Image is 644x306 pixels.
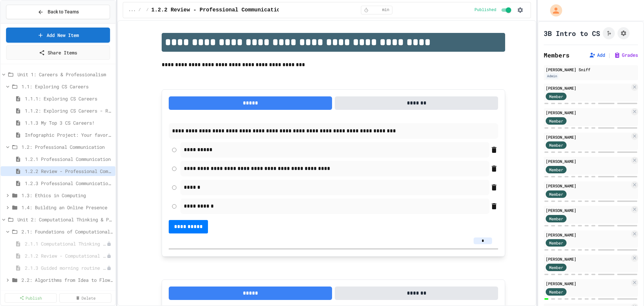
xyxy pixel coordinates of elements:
div: [PERSON_NAME] [546,280,630,287]
button: Grades [614,52,638,58]
span: 2.1.1 Computational Thinking and Problem Solving [25,240,107,247]
iframe: chat widget [588,250,637,278]
span: Member [549,167,563,173]
div: [PERSON_NAME] [546,207,630,213]
iframe: chat widget [616,279,637,299]
button: Add [589,52,605,58]
span: Member [549,142,563,148]
div: [PERSON_NAME] [546,134,630,140]
div: Content is published and visible to students [475,6,513,14]
a: Share Items [6,45,110,60]
span: Member [549,240,563,246]
span: ... [128,7,136,13]
span: 2.1: Foundations of Computational Thinking [21,228,113,235]
span: / [139,7,141,13]
div: [PERSON_NAME] [546,85,630,91]
span: 1.1.3 My Top 3 CS Careers! [25,119,113,126]
div: Admin [546,73,558,79]
div: [PERSON_NAME] [546,232,630,238]
div: [PERSON_NAME] [546,158,630,164]
span: 1.1.2: Exploring CS Careers - Review [25,107,113,114]
span: 2.1.3 Guided morning routine flowchart [25,264,107,271]
span: Member [549,191,563,197]
h1: 3B Intro to CS [544,29,600,38]
span: 1.2.1 Professional Communication [25,156,113,163]
button: Back to Teams [6,5,110,19]
span: Unit 2: Computational Thinking & Problem-Solving [17,216,113,223]
span: Member [549,93,563,99]
span: Published [475,7,496,13]
span: 1.2.2 Review - Professional Communication [151,6,283,14]
span: 1.1.1: Exploring CS Careers [25,95,113,102]
span: 1.1: Exploring CS Careers [21,83,113,90]
a: Publish [5,293,57,303]
span: Unit 1: Careers & Professionalism [17,71,113,78]
span: 1.2: Professional Communication [21,143,113,150]
span: 1.3: Ethics in Computing [21,192,113,199]
span: 1.4: Building an Online Presence [21,204,113,211]
div: My Account [543,3,564,18]
button: Assignment Settings [618,27,630,39]
span: 2.1.2 Review - Computational Thinking and Problem Solving [25,252,107,259]
a: Add New Item [6,28,110,43]
h2: Members [544,50,570,60]
div: [PERSON_NAME] Sniff [546,67,636,73]
span: Back to Teams [48,8,79,15]
span: min [382,7,389,13]
span: Infographic Project: Your favorite CS [25,131,113,138]
span: Member [549,264,563,270]
span: 1.2.2 Review - Professional Communication [25,168,113,175]
div: Unpublished [107,242,111,246]
div: Unpublished [107,254,111,258]
span: 1.2.3 Professional Communication Challenge [25,180,113,187]
div: Unpublished [107,266,111,270]
button: Click to see fork details [603,27,615,39]
div: [PERSON_NAME] [546,183,630,189]
span: Member [549,118,563,124]
span: | [608,51,611,59]
span: 2.2: Algorithms from Idea to Flowchart [21,276,113,283]
span: Member [549,216,563,222]
span: / [146,7,149,13]
span: Member [549,289,563,295]
div: [PERSON_NAME] [546,110,630,116]
a: Delete [59,293,111,303]
div: [PERSON_NAME] [546,256,630,262]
